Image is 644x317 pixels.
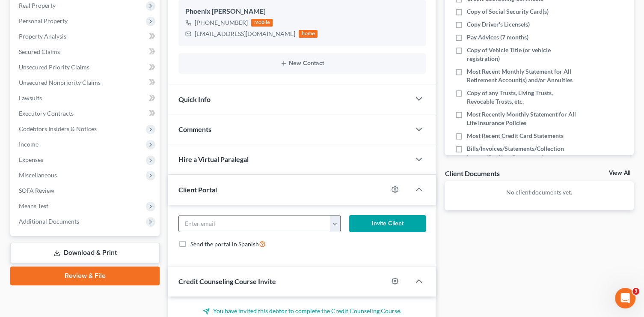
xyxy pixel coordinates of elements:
span: Expenses [19,156,43,163]
span: Bills/Invoices/Statements/Collection Letters/Creditor Correspondence [467,144,579,161]
span: Unsecured Nonpriority Claims [19,79,101,86]
span: Pay Advices (7 months) [467,33,528,42]
span: Comments [178,125,211,133]
span: Most Recent Credit Card Statements [467,132,564,140]
span: Copy of Vehicle Title (or vehicle registration) [467,46,579,63]
a: Review & File [10,266,160,285]
a: Secured Claims [12,44,160,60]
a: Property Analysis [12,29,160,44]
span: Secured Claims [19,48,60,55]
span: Executory Contracts [19,110,74,117]
span: Most Recent Monthly Statement for All Retirement Account(s) and/or Annuities [467,67,579,84]
span: Unsecured Priority Claims [19,63,89,71]
a: Unsecured Priority Claims [12,60,160,75]
input: Enter email [179,215,330,232]
a: View All [609,170,630,176]
span: 3 [632,288,639,295]
span: Quick Info [178,95,211,103]
span: Most Recently Monthly Statement for All Life Insurance Policies [467,110,579,127]
span: Copy Driver's License(s) [467,20,530,29]
span: Client Portal [178,185,217,194]
div: home [299,30,318,38]
span: Real Property [19,2,56,9]
a: Download & Print [10,243,160,263]
span: Copy of Social Security Card(s) [467,7,549,16]
a: Unsecured Nonpriority Claims [12,75,160,90]
span: Lawsuits [19,94,42,102]
a: SOFA Review [12,183,160,198]
span: Property Analysis [19,33,66,40]
a: Executory Contracts [12,106,160,121]
span: Means Test [19,202,48,209]
div: Phoenix [PERSON_NAME] [185,6,419,17]
div: [PHONE_NUMBER] [195,18,248,27]
span: Additional Documents [19,218,79,225]
button: Invite Client [349,215,426,232]
span: Codebtors Insiders & Notices [19,125,97,132]
span: Income [19,141,39,148]
span: Credit Counseling Course Invite [178,277,276,285]
p: You have invited this debtor to complete the Credit Counseling Course. [178,307,426,315]
span: Miscellaneous [19,171,57,179]
div: [EMAIL_ADDRESS][DOMAIN_NAME] [195,30,295,38]
button: New Contact [185,60,419,67]
a: Lawsuits [12,90,160,106]
iframe: Intercom live chat [615,288,635,308]
span: Personal Property [19,17,68,24]
span: Send the portal in Spanish [190,240,259,248]
p: No client documents yet. [451,188,627,197]
span: SOFA Review [19,187,54,194]
div: Client Documents [445,169,499,178]
div: mobile [251,19,273,27]
span: Copy of any Trusts, Living Trusts, Revocable Trusts, etc. [467,89,579,106]
span: Hire a Virtual Paralegal [178,155,249,163]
